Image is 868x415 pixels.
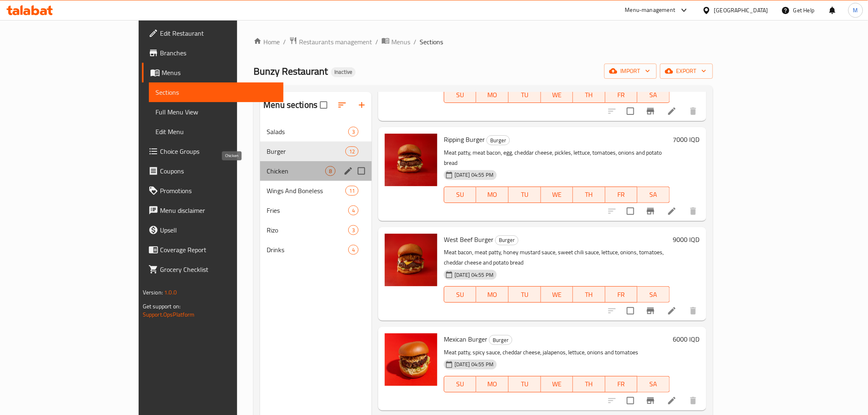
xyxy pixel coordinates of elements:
span: [DATE] 04:55 PM [451,171,497,179]
button: edit [342,165,354,177]
span: Version: [143,287,163,298]
span: Select to update [622,302,639,319]
a: Edit menu item [667,396,677,406]
span: Mexican Burger [444,333,487,345]
span: Ripping Burger [444,133,485,146]
div: Wings And Boneless11 [260,181,372,201]
span: TH [576,89,602,101]
button: Branch-specific-item [641,101,660,121]
span: 12 [346,148,358,155]
a: Sections [149,82,283,102]
span: FR [609,378,635,390]
div: items [348,225,359,235]
span: MO [480,378,505,390]
button: WE [541,376,573,392]
a: Grocery Checklist [142,260,283,279]
li: / [283,37,286,47]
span: Menus [391,37,410,47]
a: Promotions [142,181,283,201]
span: Select to update [622,392,639,409]
a: Edit menu item [667,106,677,116]
img: Ripping Burger [385,134,437,186]
span: MO [480,189,505,201]
div: Burger [267,146,345,156]
a: Support.OpsPlatform [143,309,195,320]
button: TH [573,376,605,392]
span: 3 [349,226,358,234]
span: Choice Groups [160,146,277,156]
button: import [604,64,657,79]
span: Wings And Boneless [267,186,345,196]
button: TH [573,87,605,103]
span: Coupons [160,166,277,176]
span: TH [576,189,602,201]
div: [GEOGRAPHIC_DATA] [714,6,768,15]
div: items [348,127,359,137]
img: Mexican Burger [385,333,437,386]
a: Upsell [142,220,283,240]
button: FR [605,187,638,203]
span: Select to update [622,103,639,120]
h6: 9000 IQD [673,234,700,245]
img: West Beef Burger [385,234,437,286]
div: items [345,146,359,156]
button: SA [637,187,670,203]
div: Drinks4 [260,240,372,260]
button: Branch-specific-item [641,391,660,410]
h6: 6000 IQD [673,333,700,345]
span: export [667,66,706,76]
span: Drinks [267,245,348,255]
span: Salads [267,127,348,137]
button: SU [444,286,476,303]
button: TU [509,376,541,392]
span: WE [544,189,570,201]
span: FR [609,89,635,101]
span: TU [512,378,538,390]
span: Sections [420,37,443,47]
div: Burger [487,135,510,145]
a: Choice Groups [142,141,283,161]
button: FR [605,286,638,303]
span: Burger [496,235,518,245]
span: Select to update [622,203,639,220]
span: SU [448,289,473,301]
h6: 7000 IQD [673,134,700,145]
span: TU [512,189,538,201]
span: Sort sections [332,95,352,115]
span: Fries [267,205,348,215]
a: Coverage Report [142,240,283,260]
button: Add section [352,95,372,115]
a: Branches [142,43,283,63]
span: Rizo [267,225,348,235]
div: Inactive [331,67,356,77]
button: FR [605,87,638,103]
div: items [325,166,336,176]
span: WE [544,289,570,301]
span: 4 [349,246,358,254]
button: delete [683,101,703,121]
span: M [853,6,858,15]
span: Edit Restaurant [160,28,277,38]
button: Branch-specific-item [641,301,660,321]
span: TH [576,289,602,301]
button: TH [573,187,605,203]
a: Edit Restaurant [142,23,283,43]
button: delete [683,391,703,410]
p: Meat bacon, meat patty, honey mustard sauce, sweet chili sauce, lettuce, onions, tomatoes, chedda... [444,247,669,268]
button: delete [683,201,703,221]
span: SA [641,378,667,390]
button: TH [573,286,605,303]
span: Select all sections [315,96,332,114]
span: Grocery Checklist [160,265,277,274]
span: West Beef Burger [444,233,493,246]
span: Coverage Report [160,245,277,255]
span: Restaurants management [299,37,372,47]
button: Branch-specific-item [641,201,660,221]
button: SA [637,376,670,392]
span: 1.0.0 [164,287,177,298]
span: 8 [326,167,335,175]
span: SA [641,289,667,301]
button: SU [444,187,476,203]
